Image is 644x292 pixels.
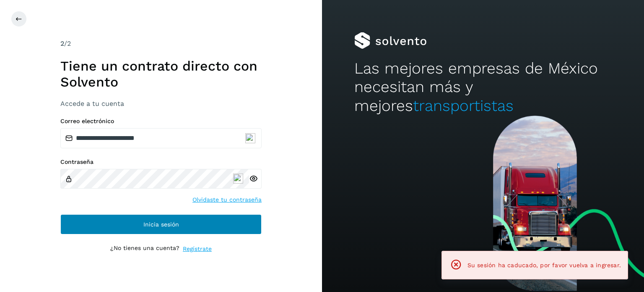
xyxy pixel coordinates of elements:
a: Regístrate [183,245,212,253]
h1: Tiene un contrato directo con Solvento [60,58,262,90]
span: 2 [60,39,64,47]
h2: Las mejores empresas de México necesitan más y mejores [354,59,612,115]
label: Correo electrónico [60,118,262,125]
span: Su sesión ha caducado, por favor vuelva a ingresar. [467,262,621,268]
a: Olvidaste tu contraseña [192,195,262,204]
div: /2 [60,39,262,49]
span: transportistas [413,97,514,115]
button: Inicia sesión [60,214,262,234]
span: Inicia sesión [143,221,179,227]
img: npw-badge-icon-locked.svg [245,133,255,143]
label: Contraseña [60,158,262,166]
img: npw-badge-icon-locked.svg [233,174,243,184]
h3: Accede a tu cuenta [60,100,262,108]
p: ¿No tienes una cuenta? [110,245,179,253]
